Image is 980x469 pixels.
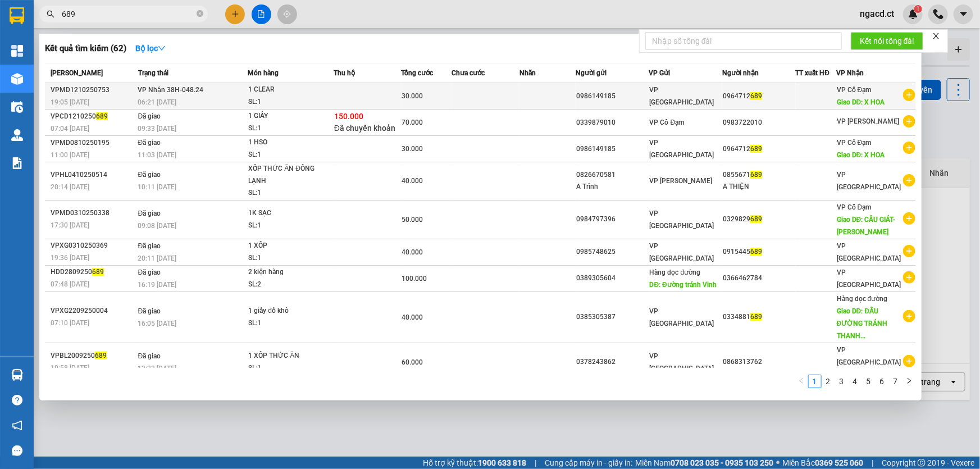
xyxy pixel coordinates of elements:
[248,317,332,330] div: SL: 1
[862,375,876,388] li: 5
[851,32,923,50] button: Kết nối tổng đài
[576,213,648,225] div: 0984797396
[809,375,821,388] a: 1
[51,69,103,77] span: [PERSON_NAME]
[12,395,22,406] span: question-circle
[197,10,203,17] span: close-circle
[876,375,888,388] a: 6
[11,157,23,169] img: solution-icon
[723,356,795,368] div: 0868313762
[902,375,916,388] li: Next Page
[903,310,915,322] span: plus-circle
[822,375,835,388] a: 2
[906,377,913,384] span: right
[650,268,701,276] span: Hàng dọc đường
[248,207,332,220] div: 1K SẠC
[51,254,89,262] span: 19:36 [DATE]
[401,69,433,77] span: Tổng cước
[576,69,607,77] span: Người gửi
[248,122,332,135] div: SL: 1
[402,313,423,321] span: 40.000
[723,143,795,155] div: 0964712
[837,139,872,147] span: VP Cổ Đạm
[51,350,135,362] div: VPBL2009250
[645,32,842,50] input: Nhập số tổng đài
[138,171,161,179] span: Đã giao
[837,98,885,106] span: Giao DĐ: X HOA
[452,69,485,77] span: Chưa cước
[12,420,22,431] span: notification
[890,375,902,388] a: 7
[576,246,648,258] div: 0985748625
[248,69,279,77] span: Món hàng
[248,279,332,291] div: SL: 2
[519,69,536,77] span: Nhãn
[903,115,915,128] span: plus-circle
[750,171,762,179] span: 689
[51,151,89,159] span: 11:00 [DATE]
[650,307,714,327] span: VP [GEOGRAPHIC_DATA]
[837,216,896,236] span: Giao DĐ: CẦU GIÁT-[PERSON_NAME]
[932,32,940,40] span: close
[576,311,648,323] div: 0385305387
[51,240,135,252] div: VPXG0310250369
[723,272,795,284] div: 0366462784
[650,281,717,289] span: DĐ: Đường tránh Vinh
[138,320,177,327] span: 16:05 [DATE]
[723,181,795,193] div: A THIỆN
[723,246,795,258] div: 0915445
[649,69,671,77] span: VP Gửi
[197,9,203,20] span: close-circle
[903,245,915,257] span: plus-circle
[750,92,762,100] span: 689
[650,210,714,230] span: VP [GEOGRAPHIC_DATA]
[334,69,355,77] span: Thu hộ
[334,124,395,133] span: Đã chuyển khoản
[795,375,808,388] button: left
[334,112,363,121] span: 150.000
[837,346,901,366] span: VP [GEOGRAPHIC_DATA]
[837,268,901,289] span: VP [GEOGRAPHIC_DATA]
[650,352,714,372] span: VP [GEOGRAPHIC_DATA]
[12,445,22,456] span: message
[835,375,849,388] li: 3
[650,86,714,106] span: VP [GEOGRAPHIC_DATA]
[837,295,888,303] span: Hàng dọc đường
[837,203,872,211] span: VP Cổ Đạm
[51,266,135,278] div: HDD2809250
[849,375,862,388] a: 4
[837,86,872,94] span: VP Cổ Đạm
[576,90,648,102] div: 0986149185
[45,43,126,54] h3: Kết quả tìm kiếm ( 62 )
[837,171,901,191] span: VP [GEOGRAPHIC_DATA]
[51,84,135,96] div: VPMD1210250753
[11,45,23,57] img: dashboard-icon
[402,177,423,185] span: 40.000
[11,73,23,85] img: warehouse-icon
[248,252,332,265] div: SL: 1
[650,177,713,185] span: VP [PERSON_NAME]
[138,125,177,133] span: 09:33 [DATE]
[849,375,862,388] li: 4
[903,174,915,186] span: plus-circle
[138,210,161,217] span: Đã giao
[798,377,805,384] span: left
[402,92,423,100] span: 30.000
[402,145,423,153] span: 30.000
[51,221,89,229] span: 17:30 [DATE]
[11,369,23,381] img: warehouse-icon
[863,375,875,388] a: 5
[92,268,104,276] span: 689
[138,242,161,250] span: Đã giao
[95,352,107,359] span: 689
[248,350,332,362] div: 1 XỐP THỨC ĂN
[138,365,177,372] span: 13:33 [DATE]
[750,215,762,223] span: 689
[51,111,135,122] div: VPCD1210250
[138,69,168,77] span: Trạng thái
[402,216,423,224] span: 50.000
[248,84,332,96] div: 1 CLEAR
[248,240,332,252] div: 1 XỐP
[47,10,54,18] span: search
[138,151,177,159] span: 11:03 [DATE]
